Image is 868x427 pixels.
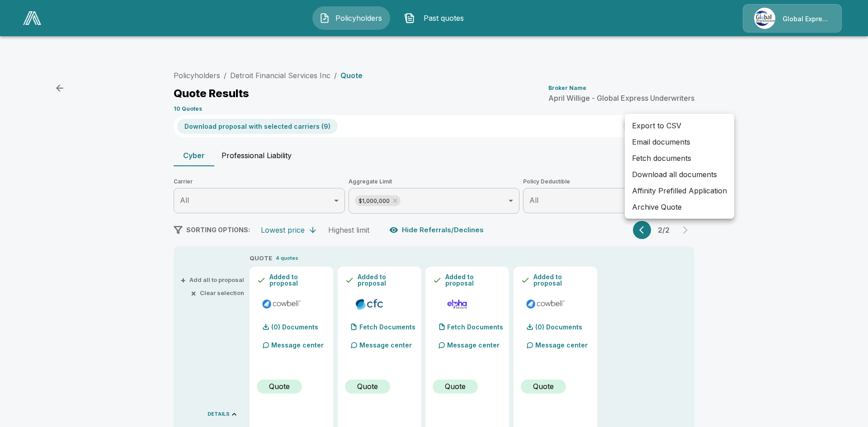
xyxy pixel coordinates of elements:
li: Download all documents [625,166,734,183]
li: Email documents [625,134,734,150]
li: Export to CSV [625,117,734,134]
li: Archive Quote [625,199,734,215]
li: Fetch documents [625,150,734,166]
li: Affinity Prefilled Application [625,183,734,199]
